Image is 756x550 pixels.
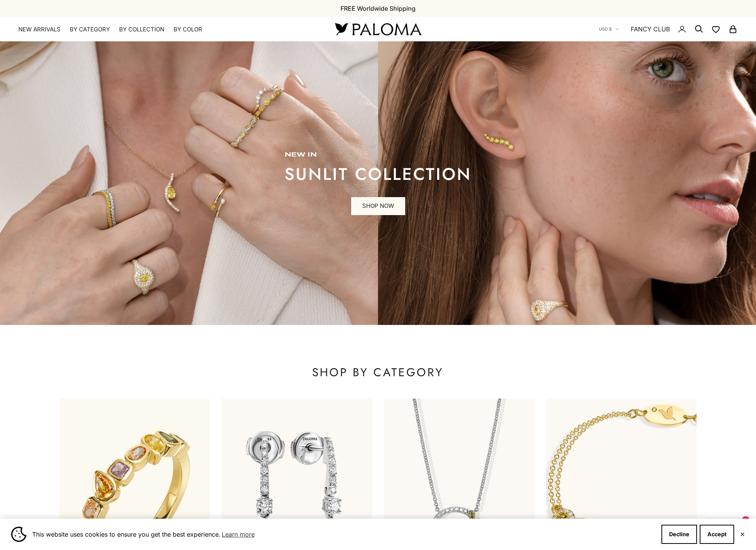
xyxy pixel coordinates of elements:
a: NEW ARRIVALS [18,26,61,33]
span: This website uses cookies to ensure you get the best experience. [32,529,655,540]
span: USD $ [599,26,612,33]
p: new in [285,151,471,159]
nav: Secondary navigation [599,17,738,41]
p: SHOP BY CATEGORY [59,365,697,380]
img: Cookie banner [11,527,26,542]
summary: By Color [173,26,202,33]
p: FREE Worldwide Shipping [340,3,416,13]
summary: By Category [70,26,110,33]
summary: By Collection [119,26,164,33]
a: FANCY CLUB [631,24,670,34]
a: SHOP NOW [351,197,405,215]
button: Accept [700,525,734,544]
p: sunlit collection [285,166,471,182]
nav: Primary navigation [18,26,317,33]
button: Close [740,532,745,537]
button: USD $ [599,26,619,33]
a: Learn more [221,529,256,540]
button: Decline [661,525,697,544]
